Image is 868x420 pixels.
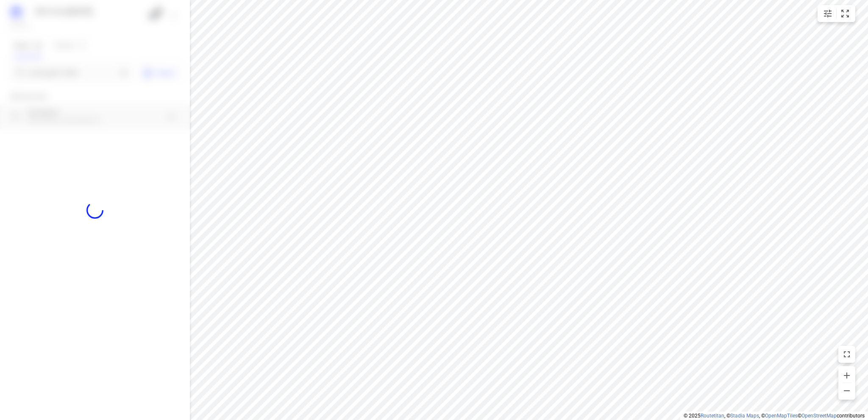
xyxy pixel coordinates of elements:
[684,413,865,419] li: © 2025 , © , © © contributors
[730,413,759,419] a: Stadia Maps
[818,5,855,22] div: small contained button group
[701,413,724,419] a: Routetitan
[837,5,854,22] button: Fit zoom
[819,5,836,22] button: Map settings
[801,413,837,419] a: OpenStreetMap
[765,413,798,419] a: OpenMapTiles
